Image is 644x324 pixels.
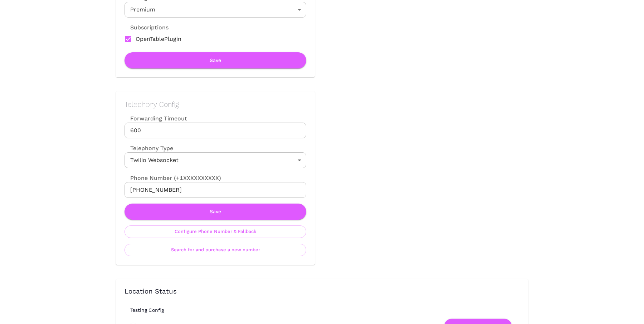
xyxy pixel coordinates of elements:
[125,52,306,68] button: Save
[125,288,519,296] h3: Location Status
[136,35,181,43] span: OpenTablePlugin
[125,2,306,18] div: Premium
[125,174,306,182] label: Phone Number (+1XXXXXXXXXX)
[125,204,306,220] button: Save
[125,100,306,109] h2: Telephony Config
[125,23,169,32] label: Subscriptions
[125,244,306,256] button: Search for and purchase a new number
[125,114,306,123] label: Forwarding Timeout
[130,307,525,313] h6: Testing Config
[125,225,306,238] button: Configure Phone Number & Fallback
[125,144,173,152] label: Telephony Type
[125,152,306,168] div: Twilio Websocket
